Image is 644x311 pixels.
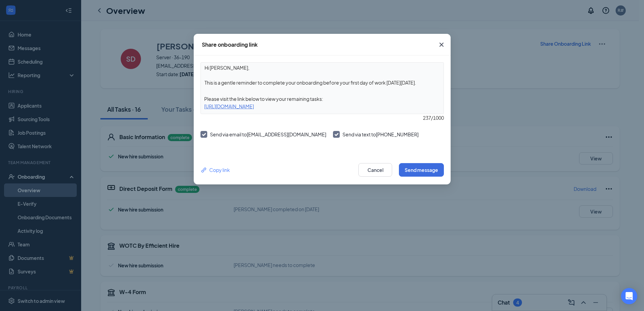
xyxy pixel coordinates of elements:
div: Copy link [200,166,230,174]
button: Cancel [358,163,392,177]
span: Send via email to [EMAIL_ADDRESS][DOMAIN_NAME] [210,131,326,137]
button: Send message [399,163,444,177]
svg: Checkmark [201,132,207,137]
textarea: Hi [PERSON_NAME], This is a gentle reminder to complete your onboarding before your first day of ... [201,63,444,88]
button: Link Copy link [200,166,230,174]
div: Open Intercom Messenger [621,288,637,304]
div: Share onboarding link [202,41,258,48]
div: 237 / 1000 [200,114,444,121]
svg: Cross [437,41,446,49]
svg: Checkmark [333,132,339,137]
span: Send via text to [PHONE_NUMBER] [342,131,419,137]
div: [URL][DOMAIN_NAME] [201,103,444,110]
div: Please visit the link below to view your remaining tasks: [201,95,444,103]
button: Close [432,34,451,55]
svg: Link [200,166,208,174]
